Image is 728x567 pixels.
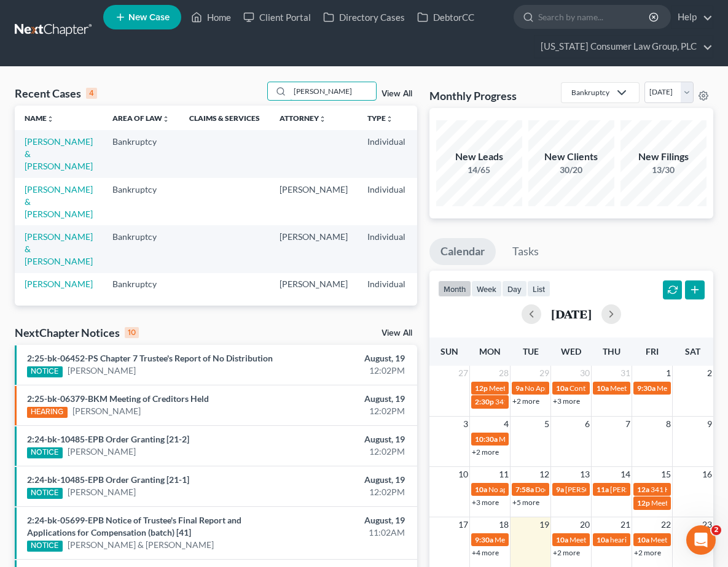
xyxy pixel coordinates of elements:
[535,485,645,494] span: Docket Text: for [PERSON_NAME]
[27,407,68,418] div: HEARING
[280,114,326,123] a: Attorneyunfold_more
[471,280,502,297] button: week
[637,384,656,393] span: 9:30a
[701,517,713,532] span: 23
[185,6,237,28] a: Home
[457,517,469,532] span: 17
[103,178,179,225] td: Bankruptcy
[287,433,405,445] div: August, 19
[103,273,179,296] td: Bankruptcy
[358,178,415,225] td: Individual
[512,498,539,507] a: +5 more
[553,396,580,406] a: +3 more
[472,498,499,507] a: +3 more
[495,535,631,544] span: Meeting of Creditors for [PERSON_NAME]
[415,130,476,177] td: AZB
[579,366,591,380] span: 30
[358,273,415,296] td: Individual
[584,417,591,431] span: 6
[597,384,609,393] span: 10a
[637,485,649,494] span: 12a
[317,6,411,28] a: Directory Cases
[475,434,498,444] span: 10:30a
[270,178,358,225] td: [PERSON_NAME]
[527,280,550,297] button: list
[686,525,716,555] iframe: Intercom live chat
[665,366,672,380] span: 1
[637,498,650,507] span: 12p
[27,474,189,485] a: 2:24-bk-10485-EPB Order Granting [21-1]
[553,548,580,557] a: +2 more
[287,405,405,417] div: 12:02PM
[86,88,97,99] div: 4
[538,467,550,482] span: 12
[457,467,469,482] span: 10
[287,514,405,526] div: August, 19
[382,90,412,98] a: View All
[27,541,63,552] div: NOTICE
[489,384,691,393] span: Meeting of Creditors for [PERSON_NAME] & [PERSON_NAME]
[15,86,97,101] div: Recent Cases
[660,517,672,532] span: 22
[515,384,523,393] span: 9a
[270,273,358,296] td: [PERSON_NAME]
[556,485,564,494] span: 9a
[15,325,139,340] div: NextChapter Notices
[68,364,136,377] a: [PERSON_NAME]
[637,535,649,544] span: 10a
[287,474,405,486] div: August, 19
[287,352,405,364] div: August, 19
[620,150,706,164] div: New Filings
[112,114,170,123] a: Area of Lawunfold_more
[619,517,632,532] span: 21
[556,384,568,393] span: 10a
[528,150,614,164] div: New Clients
[287,393,405,405] div: August, 19
[685,346,700,357] span: Sat
[440,346,458,357] span: Sun
[103,225,179,272] td: Bankruptcy
[25,279,93,289] a: [PERSON_NAME]
[179,106,270,130] th: Claims & Services
[634,548,661,557] a: +2 more
[47,115,54,123] i: unfold_more
[270,225,358,272] td: [PERSON_NAME]
[538,366,550,380] span: 29
[287,486,405,498] div: 12:02PM
[475,485,487,494] span: 10a
[498,467,510,482] span: 11
[27,488,63,499] div: NOTICE
[620,164,706,176] div: 13/30
[571,87,609,98] div: Bankruptcy
[479,346,501,357] span: Mon
[386,115,393,123] i: unfold_more
[515,485,534,494] span: 7:58a
[457,366,469,380] span: 27
[25,114,54,123] a: Nameunfold_more
[660,467,672,482] span: 15
[287,364,405,377] div: 12:02PM
[358,130,415,177] td: Individual
[436,150,522,164] div: New Leads
[512,396,539,406] a: +2 more
[597,485,609,494] span: 11a
[711,525,721,535] span: 2
[128,13,170,22] span: New Case
[415,178,476,225] td: AZB
[610,535,705,544] span: hearing for [PERSON_NAME]
[472,548,499,557] a: +4 more
[503,417,510,431] span: 4
[671,6,713,28] a: Help
[436,164,522,176] div: 14/65
[501,238,550,265] a: Tasks
[624,417,632,431] span: 7
[27,366,63,377] div: NOTICE
[619,467,632,482] span: 14
[665,417,672,431] span: 8
[556,535,568,544] span: 10a
[125,327,139,338] div: 10
[619,366,632,380] span: 31
[68,486,136,498] a: [PERSON_NAME]
[495,397,679,406] span: 341(a) meeting for [PERSON_NAME] & [PERSON_NAME]
[27,353,273,363] a: 2:25-bk-06452-PS Chapter 7 Trustee's Report of No Distribution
